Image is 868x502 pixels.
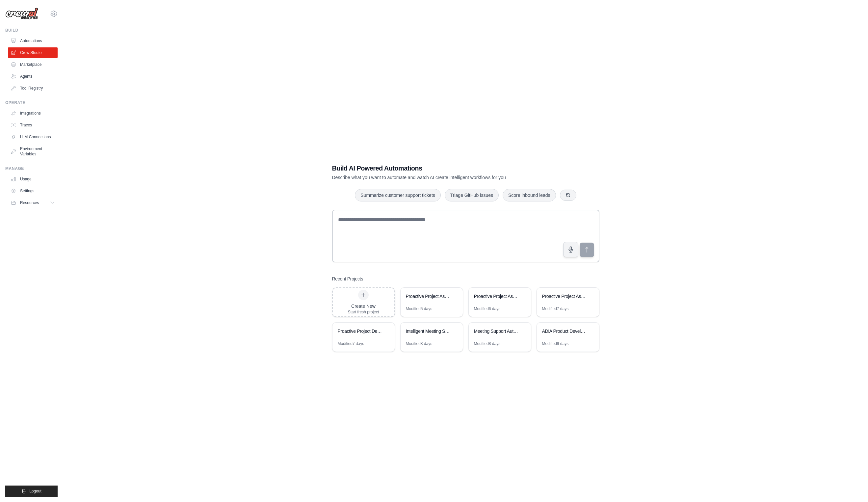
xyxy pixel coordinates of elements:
div: Create New [348,303,379,309]
div: Start fresh project [348,309,379,315]
span: Resources [20,200,39,205]
div: Modified 8 days [474,341,501,346]
a: Traces [8,120,58,130]
div: Modified 5 days [406,306,433,311]
div: Meeting Support Automation [474,328,519,334]
div: Build [5,28,58,33]
div: ADIA Product Development Automation [542,328,587,334]
img: Logo [5,8,38,20]
iframe: Chat Widget [835,470,868,502]
a: Tool Registry [8,83,58,93]
a: Usage [8,174,58,184]
div: Proactive Project Assurance Crew [542,293,587,300]
h1: Build AI Powered Automations [332,164,553,173]
button: Summarize customer support tickets [355,189,440,201]
button: Triage GitHub issues [445,189,499,201]
a: Crew Studio [8,47,58,58]
div: Intelligent Meeting Support System [406,328,451,334]
div: Modified 7 days [542,306,569,311]
button: Logout [5,486,58,497]
div: Modified 7 days [338,341,364,346]
a: Marketplace [8,59,58,70]
button: Get new suggestions [560,190,576,201]
a: Integrations [8,108,58,119]
div: Modified 8 days [406,341,433,346]
div: Modified 9 days [542,341,569,346]
a: LLM Connections [8,132,58,142]
div: Proactive Project Delivery Support System [338,328,383,334]
div: Operate [5,100,58,105]
button: Resources [8,198,58,208]
button: Click to speak your automation idea [563,242,578,257]
a: Agents [8,71,58,82]
a: Environment Variables [8,144,58,159]
button: Score inbound leads [503,189,556,201]
span: Logout [29,489,41,494]
a: Automations [8,36,58,46]
a: Settings [8,186,58,196]
div: Proactive Project Assurance Crew [406,293,451,300]
div: Proactive Project Assurance Crew [474,293,519,300]
h3: Recent Projects [332,276,363,282]
div: Manage [5,166,58,171]
p: Describe what you want to automate and watch AI create intelligent workflows for you [332,174,553,181]
div: Modified 6 days [474,306,501,311]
